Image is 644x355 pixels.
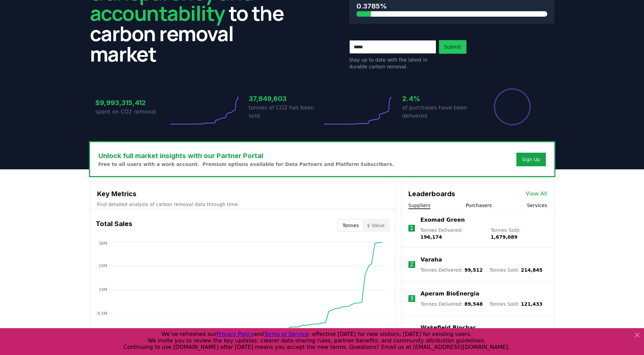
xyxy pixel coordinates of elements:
[363,220,389,231] button: $ Value
[410,294,413,303] p: 3
[491,227,547,240] p: Tonnes Sold :
[97,201,389,208] p: Find detailed analysis of carbon removal data through time.
[439,40,467,54] button: Submit
[408,189,455,199] h3: Leaderboards
[421,301,483,307] p: Tonnes Delivered :
[98,287,107,292] tspan: 19M
[421,324,476,332] a: Wakefield Biochar
[420,227,484,240] p: Tonnes Delivered :
[98,241,107,246] tspan: 38M
[421,256,442,264] a: Varaha
[98,161,394,168] p: Free to all users with a work account. Premium options available for Data Partners and Platform S...
[249,94,322,104] h3: 37,849,603
[98,151,394,161] h3: Unlock full market insights with our Partner Portal
[356,1,547,11] h3: 0.3785%
[408,202,430,209] button: Suppliers
[521,301,542,307] span: 121,433
[420,216,465,224] a: Exomad Green
[95,108,169,116] p: spent on CO2 removal
[97,189,389,199] h3: Key Metrics
[522,156,540,163] a: Sign Up
[490,301,542,307] p: Tonnes Sold :
[421,290,479,298] a: Aperam BioEnergia
[95,98,169,108] h3: $9,993,315,412
[402,94,476,104] h3: 2.4%
[466,202,492,209] button: Purchasers
[464,267,483,273] span: 99,512
[421,267,483,273] p: Tonnes Delivered :
[526,190,547,198] a: View All
[491,234,517,240] span: 1,679,089
[420,234,442,240] span: 196,174
[349,56,436,70] p: Stay up to date with the latest in durable carbon removal.
[410,224,413,232] p: 1
[98,264,107,268] tspan: 29M
[516,153,546,166] button: Sign Up
[527,202,547,209] button: Services
[464,301,483,307] span: 89,548
[493,88,531,126] div: Percentage of sales delivered
[96,219,132,232] h3: Total Sales
[521,267,542,273] span: 214,845
[490,267,542,273] p: Tonnes Sold :
[97,311,107,316] tspan: 9.5M
[338,220,363,231] button: Tonnes
[410,260,413,269] p: 2
[402,104,476,120] p: of purchases have been delivered
[249,104,322,120] p: tonnes of CO2 has been sold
